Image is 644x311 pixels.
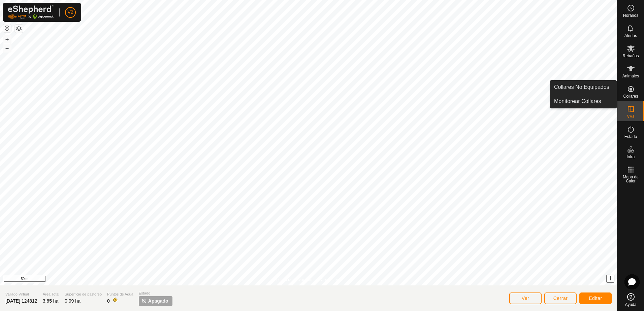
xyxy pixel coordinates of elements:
[148,298,168,305] span: Apagado
[139,290,172,296] span: Estado
[589,296,602,301] span: Editar
[43,298,59,304] span: 3.65 ha
[625,303,637,307] span: Ayuda
[624,135,637,139] span: Estado
[522,296,529,301] span: Ver
[5,291,37,297] span: Vallado Virtual
[626,155,635,159] span: Infra
[554,83,609,91] span: Collares No Equipados
[579,292,612,304] button: Editar
[607,275,614,282] button: i
[65,298,80,304] span: 0.09 ha
[43,291,59,297] span: Área Total
[550,95,617,108] a: Monitorear Collares
[619,175,642,183] span: Mapa de Calor
[610,276,611,281] span: i
[67,9,73,16] span: V2
[617,290,644,309] a: Ayuda
[8,5,54,19] img: Logo Gallagher
[3,24,11,32] button: Restablecer Mapa
[509,292,542,304] button: Ver
[107,291,133,297] span: Puntos de Agua
[15,25,23,33] button: Capas del Mapa
[141,298,147,304] img: apagar
[624,34,637,38] span: Alertas
[622,74,639,78] span: Animales
[627,114,634,118] span: VVs
[5,298,37,304] span: [DATE] 124812
[65,291,102,297] span: Superficie de pastoreo
[554,97,601,105] span: Monitorear Collares
[274,277,313,283] a: Política de Privacidad
[321,277,343,283] a: Contáctenos
[544,292,577,304] button: Cerrar
[550,80,617,94] a: Collares No Equipados
[3,44,11,52] button: –
[623,13,638,18] span: Horarios
[3,35,11,43] button: +
[622,54,639,58] span: Rebaños
[623,94,638,98] span: Collares
[553,296,568,301] span: Cerrar
[107,298,110,304] span: 0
